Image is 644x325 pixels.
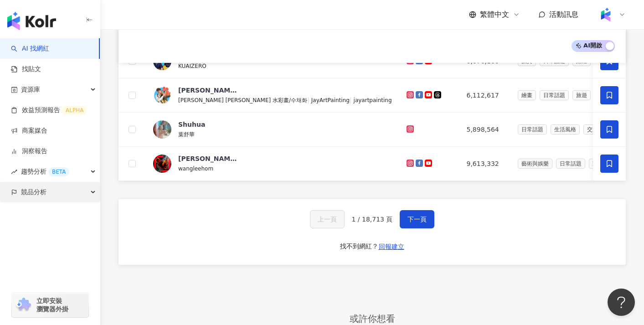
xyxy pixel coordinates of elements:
[378,239,405,254] button: 回報建立
[551,124,580,134] span: 生活風格
[572,90,591,100] span: 旅遊
[597,6,614,23] img: Kolr%20app%20icon%20%281%29.png
[11,44,49,53] a: searchAI 找網紅
[556,159,585,169] span: 日常話題
[12,293,88,317] a: chrome extension立即安裝 瀏覽器外掛
[311,97,350,103] span: JayArtPainting
[11,106,87,115] a: 效益預測報告ALPHA
[350,96,354,103] span: |
[518,124,547,134] span: 日常話題
[11,169,17,175] span: rise
[36,297,68,313] span: 立即安裝 瀏覽器外掛
[518,159,552,169] span: 藝術與娛樂
[178,86,237,95] div: [PERSON_NAME] [PERSON_NAME] Painting
[354,97,392,103] span: jayartpainting
[153,86,392,105] a: KOL Avatar[PERSON_NAME] [PERSON_NAME] Painting[PERSON_NAME] [PERSON_NAME] 水彩畫/수채화|JayArtPainting|...
[340,242,378,251] div: 找不到網紅？
[480,10,509,20] span: 繁體中文
[608,289,635,316] iframe: Help Scout Beacon - Open
[549,10,578,19] span: 活動訊息
[310,210,345,228] button: 上一頁
[21,161,69,182] span: 趨勢分析
[178,131,195,138] span: 葉舒華
[459,113,510,147] td: 5,898,564
[153,154,392,173] a: KOL Avatar[PERSON_NAME][PERSON_NAME]wangleehom
[518,90,536,100] span: 繪畫
[307,96,311,103] span: |
[153,120,392,139] a: KOL AvatarShuhua葉舒華
[7,12,56,30] img: logo
[153,120,171,139] img: KOL Avatar
[11,65,41,74] a: 找貼文
[153,86,171,104] img: KOL Avatar
[583,124,613,134] span: 交通工具
[21,182,46,202] span: 競品分析
[459,78,510,113] td: 6,112,617
[379,243,404,250] span: 回報建立
[407,216,427,223] span: 下一頁
[48,167,69,176] div: BETA
[589,159,607,169] span: 家庭
[178,165,213,172] span: wangleehom
[11,126,47,135] a: 商案媒合
[15,298,32,312] img: chrome extension
[540,90,569,100] span: 日常話題
[178,154,237,163] div: [PERSON_NAME][PERSON_NAME]
[459,147,510,181] td: 9,613,332
[352,216,393,223] span: 1 / 18,713 頁
[178,120,205,129] div: Shuhua
[400,210,434,228] button: 下一頁
[178,63,206,69] span: KUAIZERO
[11,147,47,156] a: 洞察報告
[178,97,307,103] span: [PERSON_NAME] [PERSON_NAME] 水彩畫/수채화
[153,155,171,173] img: KOL Avatar
[21,79,40,100] span: 資源庫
